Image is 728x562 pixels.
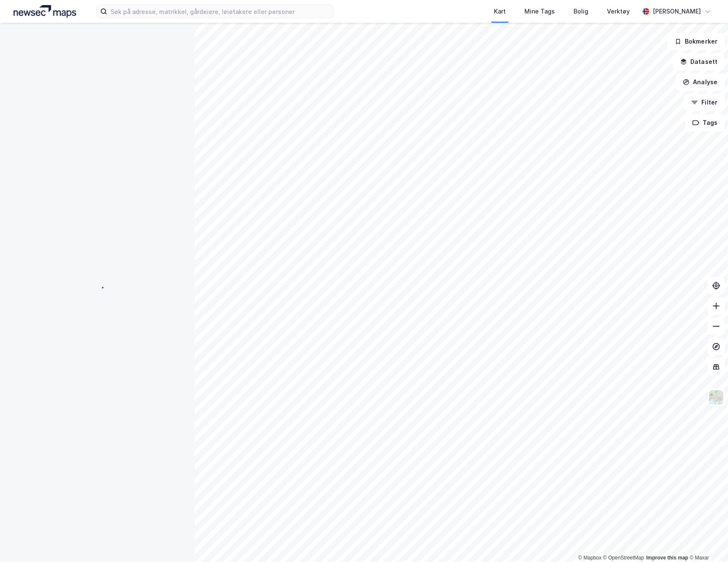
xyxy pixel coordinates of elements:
[684,94,725,111] button: Filter
[603,555,644,561] a: OpenStreetMap
[574,6,588,17] div: Bolig
[686,521,728,562] div: Kontrollprogram for chat
[686,521,728,562] iframe: Chat Widget
[524,6,555,17] div: Mine Tags
[653,6,701,17] div: [PERSON_NAME]
[685,114,725,131] button: Tags
[676,74,725,91] button: Analyse
[107,5,333,18] input: Søk på adresse, matrikkel, gårdeiere, leietakere eller personer
[14,5,76,18] img: logo.a4113a55bc3d86da70a041830d287a7e.svg
[673,53,725,70] button: Datasett
[607,6,630,17] div: Verktøy
[578,555,601,561] a: Mapbox
[708,389,724,405] img: Z
[667,33,725,50] button: Bokmerker
[494,6,506,17] div: Kart
[646,555,688,561] a: Improve this map
[91,281,104,294] img: spinner.a6d8c91a73a9ac5275cf975e30b51cfb.svg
